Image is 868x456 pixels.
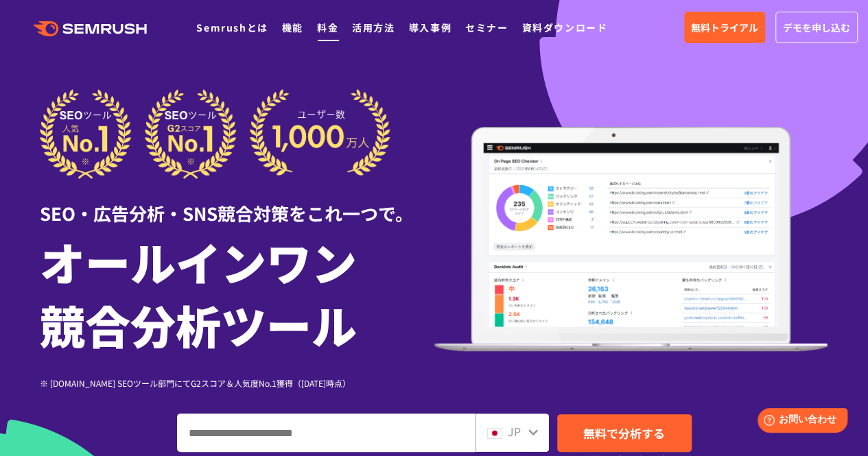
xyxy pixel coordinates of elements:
span: 無料で分析する [583,424,665,442]
a: 無料トライアル [684,12,765,43]
span: JP [508,423,521,440]
a: 機能 [282,21,303,34]
a: セミナー [465,21,508,34]
span: 無料トライアル [691,20,758,35]
input: ドメイン、キーワードまたはURLを入力してください [178,414,475,451]
a: 導入事例 [409,21,451,34]
a: 料金 [317,21,338,34]
a: 無料で分析する [557,414,692,452]
a: 資料ダウンロード [521,21,607,34]
span: デモを申し込む [783,20,850,35]
a: デモを申し込む [775,12,858,43]
div: SEO・広告分析・SNS競合対策をこれ一つで。 [40,179,434,226]
a: 活用方法 [352,21,395,34]
iframe: Help widget launcher [746,403,853,441]
a: Semrushとは [196,21,268,34]
div: ※ [DOMAIN_NAME] SEOツール部門にてG2スコア＆人気度No.1獲得（[DATE]時点） [40,376,434,389]
h1: オールインワン 競合分析ツール [40,230,434,356]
